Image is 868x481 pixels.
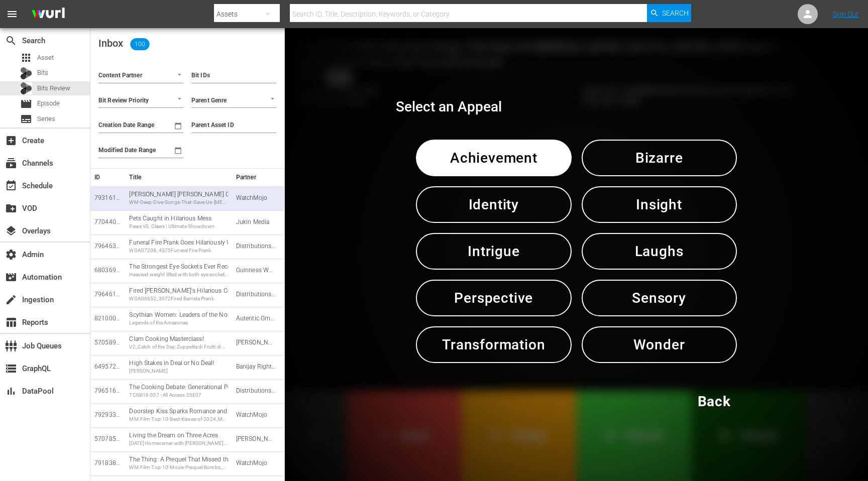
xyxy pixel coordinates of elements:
div: Living the Dream on Three Acres [129,431,228,447]
div: Jukin Media [236,218,276,226]
div: WM-Deep-Dive-Songs-That-Gave-Us-[MEDICAL_DATA]-_Dive116_J5K1B5_VIDEO.mp4 [129,199,228,206]
button: Wonder [582,326,737,363]
span: Achievement [442,146,545,170]
div: Funeral Fire Prank Goes Hilariously Wrong! [129,238,228,254]
div: V2_Catch of the Day; Zuppetta di Frutti di Mare [129,343,228,350]
div: Clam Cooking Masterclass! [129,335,228,350]
div: The Thing: A Prequel That Missed the Mark [129,455,228,471]
span: Intrigue [442,239,545,264]
div: [PERSON_NAME] [129,368,228,375]
h2: Select an Appeal [396,99,502,115]
div: WM-Film-Top-10-Movie-Prequel-Bombs_P7V2O3-EN_VIDEO.mov [129,464,228,471]
input: Content Partner [98,70,155,83]
span: menu [6,8,18,20]
div: WatchMojo [236,411,276,419]
span: Asset [37,53,54,63]
button: Back [672,383,757,420]
div: 79316114 [94,194,121,202]
div: 79646306 [94,242,121,251]
span: Bits Review [37,83,70,93]
span: Automation [5,271,17,283]
div: Fired Barista's Hilarious Coffee Prank [129,287,228,302]
button: Sensory [582,280,737,316]
span: 100 [130,40,149,48]
span: Wonder [608,332,711,357]
div: Scythian Women: Leaders of the Nomadic Life [129,311,228,326]
div: Distributions Juste Pour Rire Inc. [236,242,276,251]
button: Intrigue [416,233,571,270]
span: Sensory [608,286,711,310]
span: Perspective [442,286,545,310]
div: High Stakes in Deal or No Deal! [129,359,228,375]
h2: Inbox [98,36,153,52]
button: Insight [582,186,737,223]
span: Laughs [608,239,711,264]
span: Insight [608,192,711,217]
span: Episode [37,98,60,108]
span: Bizarre [608,146,711,170]
span: Reports [5,316,17,328]
a: Sign Out [832,10,858,18]
div: WGAG7208_4375Funeral Fire Prank [129,247,228,254]
div: 82100066 [94,314,121,323]
div: Doorstep Kiss Sparks Romance and Drama [129,407,228,423]
div: WatchMojo [236,459,276,467]
button: Bizarre [582,140,737,176]
div: Banijay Rights Limited [236,363,276,371]
button: Open [175,94,184,103]
button: Perspective [416,280,571,316]
button: Search [647,4,691,22]
span: Back [698,389,731,414]
span: VOD [5,202,17,214]
div: 77044098 [94,218,121,226]
span: DataPool [5,385,17,397]
span: search [5,35,17,47]
span: Search [662,4,689,22]
div: Distributions Juste Pour Rire Inc. [236,290,276,299]
button: Open [175,70,184,79]
span: Overlays [5,225,17,237]
div: WatchMojo [236,194,276,202]
div: Janson Media [236,435,276,443]
div: Janson Media [236,338,276,347]
button: Identity [416,186,571,223]
div: 79183896 [94,459,121,467]
div: The Cooking Debate: Generational Perspectives [129,383,228,399]
div: Pets Caught in Hilarious Mess [129,214,228,230]
div: Autentic GmbH [236,314,276,323]
div: Distributions Juste Pour Rire Inc. [236,387,276,395]
div: Paws VS. Claws | Ultimate Showdown [129,223,228,230]
span: Ingestion [5,294,17,306]
div: 64957216 [94,363,121,371]
div: 57058988 [94,338,121,347]
img: ans4CAIJ8jUAAAAAAAAAAAAAAAAAAAAAAAAgQb4GAAAAAAAAAAAAAAAAAAAAAAAAJMjXAAAAAAAAAAAAAAAAAAAAAAAAgAT5G... [24,3,72,26]
span: Episode [20,98,32,110]
div: 57078584 [94,435,121,443]
div: Sweeney Todd's Chilling Epiphany Unleashed [129,190,228,206]
span: Schedule [5,180,17,192]
div: The Strongest Eye Sockets Ever Recorded! [129,263,228,278]
div: Heaviest weight lifted with both eye sockets _[DEMOGRAPHIC_DATA]_ [129,271,228,278]
th: Partner [232,168,284,186]
div: 79293395 [94,411,121,419]
span: Identity [442,192,545,217]
div: Bits Review [20,82,32,94]
span: Admin [5,249,17,261]
div: Legends of the Amazonas [129,319,228,326]
div: [DATE] Homeowner with [PERSON_NAME] - Season 24 - Garage Organization [129,440,228,447]
span: Create [5,135,17,147]
span: Series [20,113,32,125]
div: 79651669 [94,387,121,395]
span: Job Queues [5,340,17,352]
span: Channels [5,157,17,169]
th: Title [125,168,232,186]
span: Bits [37,68,48,78]
div: Bits [20,67,32,79]
span: Transformation [442,332,545,357]
button: Transformation [416,326,571,363]
span: Asset [20,52,32,64]
div: 68036909 [94,266,121,275]
div: WGAG6652_3972Fired Barrista Prank [129,295,228,302]
span: Series [37,114,55,124]
div: 79646156 [94,290,121,299]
